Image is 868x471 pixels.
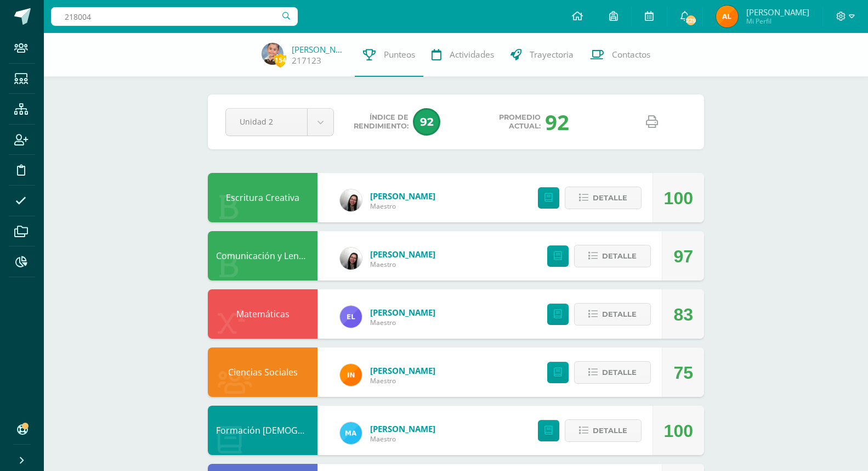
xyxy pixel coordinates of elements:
[612,49,650,60] span: Contactos
[685,14,697,26] span: 229
[208,347,317,397] div: Ciencias Sociales
[370,376,435,385] span: Maestro
[370,423,435,434] a: [PERSON_NAME]
[450,49,494,60] span: Actividades
[226,109,333,136] a: Unidad 2
[292,44,347,55] a: [PERSON_NAME]
[340,364,362,386] img: 88328296423004fd1088a33baeb035dd.png
[370,318,435,327] span: Maestro
[340,248,362,270] img: 06b444a11b9f6e1c55c949bc21e7cb85.png
[673,348,693,397] div: 75
[384,49,415,60] span: Punteos
[208,231,317,281] div: Comunicación y Lenguaje L1
[216,424,358,436] a: Formación [DEMOGRAPHIC_DATA]
[274,53,286,67] span: 154
[208,173,317,222] div: Escritura Creativa
[716,5,738,27] img: af9b8bc9e20a7c198341f7486dafb623.png
[262,43,283,65] img: 21a635ed5d37147a88ffd88ccc3ef10b.png
[370,249,435,260] a: [PERSON_NAME]
[502,33,582,77] a: Trayectoria
[565,419,642,442] button: Detalle
[746,7,809,18] span: [PERSON_NAME]
[574,245,651,267] button: Detalle
[602,304,637,324] span: Detalle
[228,366,298,378] a: Ciencias Sociales
[664,406,693,456] div: 100
[574,303,651,326] button: Detalle
[499,113,541,131] span: Promedio actual:
[370,260,435,269] span: Maestro
[370,434,435,444] span: Maestro
[236,308,290,320] a: Matemáticas
[602,246,637,266] span: Detalle
[673,290,693,339] div: 83
[216,250,333,262] a: Comunicación y Lenguaje L1
[593,188,627,208] span: Detalle
[370,365,435,376] a: [PERSON_NAME]
[746,16,809,26] span: Mi Perfil
[530,49,574,60] span: Trayectoria
[370,307,435,318] a: [PERSON_NAME]
[413,108,440,136] span: 92
[208,406,317,455] div: Formación Cristiana
[292,55,321,66] a: 217123
[423,33,502,77] a: Actividades
[602,362,637,383] span: Detalle
[574,361,651,384] button: Detalle
[593,420,627,441] span: Detalle
[240,109,293,134] span: Unidad 2
[370,201,435,211] span: Maestro
[226,192,299,204] a: Escritura Creativa
[208,289,317,339] div: Matemáticas
[340,189,362,211] img: 06b444a11b9f6e1c55c949bc21e7cb85.png
[354,113,409,131] span: Índice de Rendimiento:
[664,173,693,223] div: 100
[340,306,362,328] img: dfcc8ca51f4511573bdd5ae644cef23e.png
[370,190,435,201] a: [PERSON_NAME]
[565,187,642,209] button: Detalle
[340,422,362,444] img: d38877f389f32334267eef357425a0b5.png
[545,108,569,136] div: 92
[582,33,659,77] a: Contactos
[51,7,298,26] input: Busca un usuario...
[355,33,423,77] a: Punteos
[673,232,693,281] div: 97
